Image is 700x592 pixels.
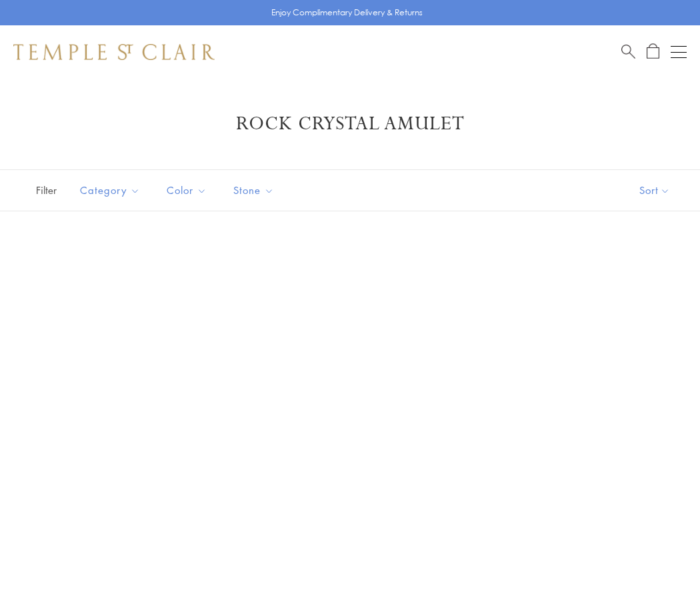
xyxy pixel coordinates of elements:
[13,44,215,60] img: Temple St. Clair
[271,6,423,19] p: Enjoy Complimentary Delivery & Returns
[609,170,700,211] button: Show sort by
[647,43,659,60] a: Open Shopping Bag
[160,182,217,199] span: Color
[73,182,150,199] span: Category
[157,175,217,205] button: Color
[621,43,635,60] a: Search
[227,182,284,199] span: Stone
[671,44,687,60] button: Open navigation
[70,175,150,205] button: Category
[33,112,667,136] h1: Rock Crystal Amulet
[223,175,284,205] button: Stone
